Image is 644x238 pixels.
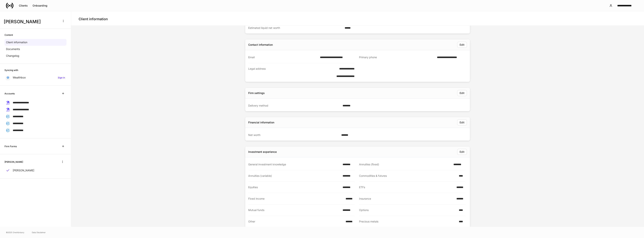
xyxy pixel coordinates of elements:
div: Equities [248,185,340,189]
h6: [PERSON_NAME] [4,160,23,164]
h6: Sign in [58,76,65,79]
div: Edit [460,92,464,94]
a: Changelog [4,52,66,59]
div: Annuities (variable) [248,174,340,178]
button: Edit [457,149,467,155]
button: Edit [457,90,467,96]
div: Email [248,55,318,59]
div: Insurance [359,197,454,201]
div: Legal address [248,67,328,78]
div: Options [359,208,457,212]
div: Firm settings [248,91,265,95]
button: Edit [457,119,467,125]
p: Wealthbox [13,76,26,79]
div: Primary phone [359,55,435,59]
div: General investment knowledge [248,163,340,166]
button: Onboarding [30,3,50,9]
h4: Client information [79,17,108,21]
a: Data Disclaimer [32,231,46,234]
div: Other [248,220,343,223]
h6: Firm Forms [4,145,17,148]
div: Precious metals [359,220,457,223]
div: Commodities & futures [359,174,457,178]
span: © 2025 OneAdvisory [6,231,24,234]
div: ETFs [359,185,454,189]
a: WealthboxSign in [4,74,66,81]
div: Delivery method [248,104,340,107]
h6: Syncing with [4,68,18,72]
a: Documents [4,46,66,52]
div: Investment experience [248,150,277,154]
div: Net worth [248,133,339,137]
div: Annuities (fixed) [359,163,451,166]
div: Fixed income [248,197,343,201]
div: Financial information [248,121,274,124]
div: Contact information [248,43,273,47]
div: Clients [19,4,28,7]
p: Client information [6,40,27,44]
button: Clients [16,3,30,9]
div: Edit [460,43,464,46]
p: Changelog [6,54,19,58]
a: [PERSON_NAME] [4,167,66,174]
p: Documents [6,47,20,51]
button: Edit [457,42,467,48]
a: Client information [4,39,66,46]
h3: [PERSON_NAME] [4,19,58,25]
p: [PERSON_NAME] [13,169,34,172]
div: Edit [460,151,464,153]
h6: Accounts [4,92,15,95]
h6: Content [4,33,13,37]
div: Mutual funds [248,208,340,212]
div: Estimated liquid net worth [248,26,342,30]
div: Edit [460,121,464,124]
div: Onboarding [33,4,47,7]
